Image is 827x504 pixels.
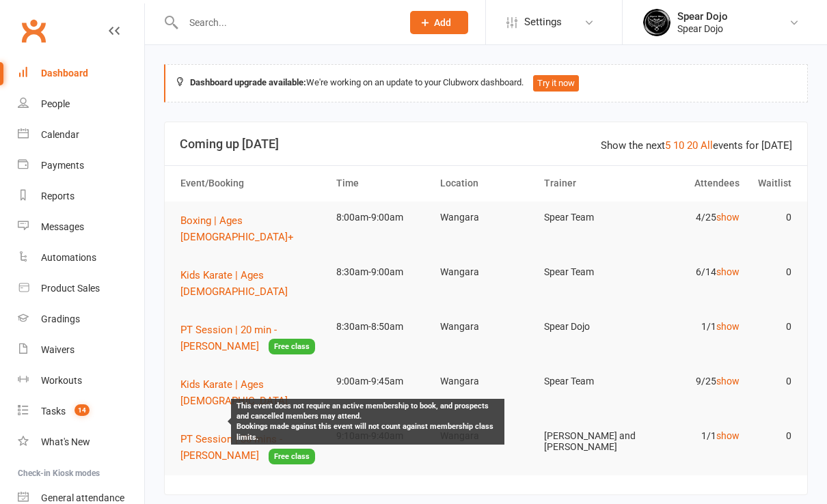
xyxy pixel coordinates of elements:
a: People [18,89,144,120]
td: 1/1 [642,311,746,343]
td: 0 [746,311,798,343]
div: Spear Dojo [677,23,728,35]
img: thumb_image1623745760.png [643,9,670,36]
td: 0 [746,256,798,288]
a: Waivers [18,335,144,365]
td: Spear Team [538,256,642,288]
a: show [716,266,740,277]
div: Workouts [41,375,82,386]
a: Calendar [18,120,144,150]
button: PT Session | 20 min - [PERSON_NAME]Free class [180,322,324,355]
div: General attendance [41,492,124,503]
div: Messages [41,221,84,232]
span: Boxing | Ages [DEMOGRAPHIC_DATA]+ [180,214,294,243]
td: 0 [746,365,798,397]
th: Waitlist [746,166,798,201]
a: Reports [18,181,144,212]
span: PT Session | 30 mins - [PERSON_NAME] [180,433,282,462]
td: Spear Dojo [538,311,642,343]
th: Event/Booking [174,166,330,201]
span: Kids Karate | Ages [DEMOGRAPHIC_DATA] [180,269,288,298]
td: 9:00am-9:45am [330,365,434,397]
strong: Dashboard upgrade available: [190,77,306,87]
a: show [716,376,740,387]
td: Spear Team [538,365,642,397]
button: Kids Karate | Ages [DEMOGRAPHIC_DATA] [180,267,324,300]
div: Show the next events for [DATE] [601,137,792,154]
span: Add [434,17,451,28]
button: Boxing | Ages [DEMOGRAPHIC_DATA]+ [180,212,324,245]
span: Free class [269,339,315,354]
button: PT Session | 30 mins - [PERSON_NAME]Free class [180,431,324,464]
button: Kids Karate | Ages [DEMOGRAPHIC_DATA] [180,376,324,409]
a: 10 [673,139,684,152]
span: PT Session | 20 min - [PERSON_NAME] [180,324,277,352]
td: Wangara [434,311,538,343]
td: Wangara [434,201,538,234]
a: What's New [18,427,144,458]
a: show [716,321,740,332]
th: Time [330,166,434,201]
span: Free class [269,449,315,464]
div: Automations [41,252,96,263]
a: Product Sales [18,273,144,304]
span: Settings [524,7,562,38]
a: All [701,139,713,152]
td: 8:30am-8:50am [330,311,434,343]
div: Waivers [41,344,74,355]
div: Calendar [41,129,79,140]
div: Product Sales [41,283,100,294]
div: Spear Dojo [677,10,728,23]
button: Add [410,11,468,34]
td: 8:30am-9:00am [330,256,434,288]
a: Tasks 14 [18,396,144,427]
td: 1/1 [642,420,746,452]
td: Spear Team [538,201,642,234]
a: Gradings [18,304,144,335]
a: show [716,430,740,441]
div: We're working on an update to your Clubworx dashboard. [164,64,808,102]
span: Kids Karate | Ages [DEMOGRAPHIC_DATA] [180,378,288,407]
a: Automations [18,242,144,273]
input: Search... [179,13,392,32]
th: Location [434,166,538,201]
span: 14 [74,404,90,416]
td: Wangara [434,256,538,288]
td: 8:00am-9:00am [330,201,434,234]
td: [PERSON_NAME] and [PERSON_NAME] [538,420,642,463]
div: Payments [41,160,84,171]
div: Reports [41,191,74,201]
td: 9/25 [642,365,746,397]
div: Tasks [41,406,66,417]
td: Wangara [434,365,538,397]
td: 4/25 [642,201,746,234]
td: 0 [746,420,798,452]
th: Trainer [538,166,642,201]
div: Gradings [41,313,80,324]
a: 20 [687,139,698,152]
th: Attendees [642,166,746,201]
div: This event does not require an active membership to book, and prospects and cancelled members may... [236,401,499,443]
a: Messages [18,212,144,242]
td: 6/14 [642,256,746,288]
a: show [716,212,740,223]
h3: Coming up [DATE] [180,137,792,151]
a: Dashboard [18,58,144,89]
div: What's New [41,436,90,447]
div: People [41,98,70,109]
a: Clubworx [16,14,51,48]
td: 0 [746,201,798,234]
a: 5 [665,139,670,152]
a: Payments [18,150,144,181]
button: Try it now [533,75,579,92]
div: Dashboard [41,68,88,79]
a: Workouts [18,365,144,396]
